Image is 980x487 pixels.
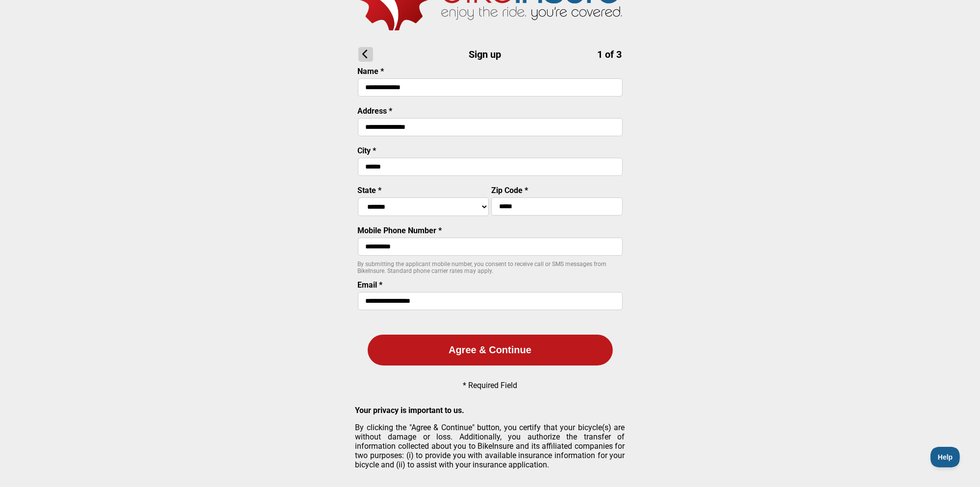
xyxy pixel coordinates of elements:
button: Agree & Continue [368,335,613,365]
label: Zip Code * [491,186,528,195]
p: By submitting the applicant mobile number, you consent to receive call or SMS messages from BikeI... [358,261,623,274]
h1: Sign up [358,47,622,62]
label: State * [358,186,382,195]
label: Email * [358,280,383,290]
strong: Your privacy is important to us. [355,406,465,415]
label: Address * [358,106,393,116]
p: * Required Field [463,381,517,390]
label: City * [358,146,377,155]
iframe: Toggle Customer Support [930,447,960,467]
p: By clicking the "Agree & Continue" button, you certify that your bicycle(s) are without damage or... [355,423,625,469]
label: Mobile Phone Number * [358,226,442,235]
label: Name * [358,67,384,76]
span: 1 of 3 [597,49,622,60]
